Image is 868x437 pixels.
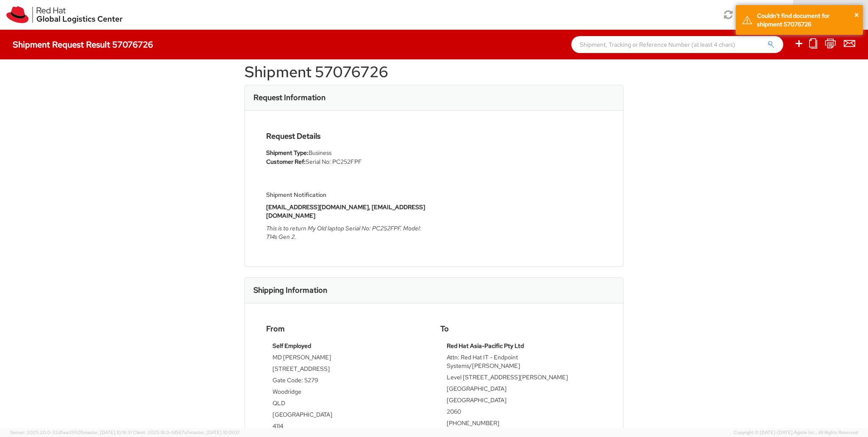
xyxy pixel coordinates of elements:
i: This is to return My Old laptop Serial No: PC252FPF. Model: T14s Gen 2. [266,224,421,241]
input: Shipment, Tracking or Reference Number (at least 4 chars) [571,36,783,53]
h3: Request Information [253,93,325,102]
td: 2060 [447,407,595,419]
td: QLD [273,399,421,410]
td: Level [STREET_ADDRESS][PERSON_NAME] [447,373,595,384]
span: Client: 2025.18.0-fd567a5 [133,429,240,435]
td: 4114 [273,422,421,433]
td: [GEOGRAPHIC_DATA] [273,410,421,422]
span: master, [DATE] 10:01:07 [190,429,240,435]
img: rh-logistics-00dfa346123c4ec078e1.svg [6,6,122,23]
td: MD [PERSON_NAME] [273,353,421,364]
td: Attn: Red Hat IT - Endpoint Systems/[PERSON_NAME] [447,353,595,373]
td: Woodridge [273,387,421,399]
td: Gate Code: 5279 [273,376,421,387]
strong: Red Hat Asia-Pacific Pty Ltd [447,342,524,350]
strong: Customer Ref: [266,158,306,165]
td: [PHONE_NUMBER] [447,419,595,430]
td: [GEOGRAPHIC_DATA] [447,396,595,407]
h4: Request Details [266,132,428,140]
strong: Shipment Type: [266,149,309,157]
td: [STREET_ADDRESS] [273,364,421,376]
strong: Self Employed [273,342,311,350]
h4: To [440,325,602,333]
h1: Shipment 57076726 [245,64,623,81]
strong: [EMAIL_ADDRESS][DOMAIN_NAME], [EMAIL_ADDRESS][DOMAIN_NAME] [266,203,425,219]
li: Serial No: PC252FPF [266,157,428,166]
h5: Shipment Notification [266,192,428,198]
span: Copyright © [DATE]-[DATE] Agistix Inc., All Rights Reserved [734,429,858,436]
h4: From [266,325,428,333]
span: Server: 2025.20.0-32d5ea39505 [10,429,132,435]
h4: Shipment Request Result 57076726 [13,40,153,49]
div: Couldn't find document for shipment 57076726 [757,11,857,28]
td: [GEOGRAPHIC_DATA] [447,384,595,396]
h3: Shipping Information [253,286,327,294]
li: Business [266,148,428,157]
button: × [854,9,859,21]
span: master, [DATE] 10:18:31 [83,429,132,435]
